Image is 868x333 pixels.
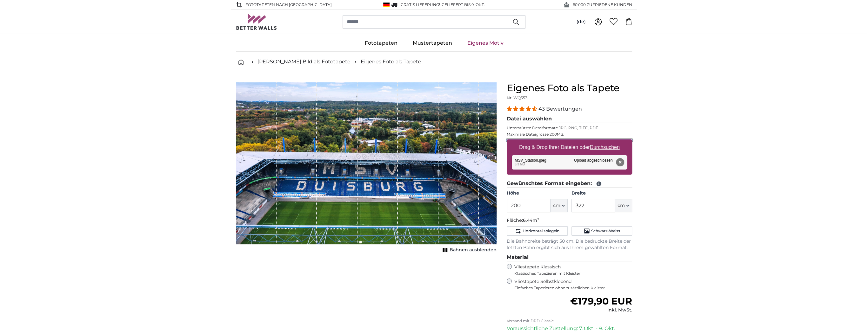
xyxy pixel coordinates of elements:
a: Eigenes Motiv [460,35,511,51]
img: Deutschland [383,3,390,7]
legend: Gewünschtes Format eingeben: [507,180,632,188]
span: Fototapeten nach [GEOGRAPHIC_DATA] [245,2,332,8]
nav: breadcrumbs [236,52,632,72]
button: (de) [571,16,591,28]
p: Fläche: [507,217,632,224]
legend: Datei auswählen [507,115,632,123]
a: Fototapeten [357,35,405,51]
p: Die Bahnbreite beträgt 50 cm. Die bedruckte Breite der letzten Bahn ergibt sich aus Ihrem gewählt... [507,238,632,251]
a: [PERSON_NAME] Bild als Fototapete [257,58,351,66]
div: 1 of 1 [236,82,497,254]
label: Höhe [507,190,567,196]
label: Vliestapete Selbstklebend [514,279,632,291]
span: 43 Bewertungen [538,106,582,112]
h1: Eigenes Foto als Tapete [507,82,632,94]
button: Bahnen ausblenden [441,246,497,254]
span: 60'000 ZUFRIEDENE KUNDEN [573,2,632,8]
span: - [440,2,485,7]
legend: Material [507,253,632,261]
label: Breite [571,190,632,196]
span: GRATIS Lieferung! [401,2,440,7]
span: cm [553,202,560,209]
div: inkl. MwSt. [570,307,632,313]
u: Durchsuchen [590,144,620,150]
label: Vliestapete Klassisch [514,264,627,276]
span: Schwarz-Weiss [591,228,620,234]
p: Voraussichtliche Zustellung: 7. Okt. - 9. Okt. [507,325,632,332]
img: Betterwalls [236,14,277,30]
button: cm [551,199,568,212]
span: Geliefert bis 9. Okt. [442,2,485,7]
button: Schwarz-Weiss [571,226,632,236]
button: Horizontal spiegeln [507,226,567,236]
span: Bahnen ausblenden [450,247,497,253]
p: Versand mit DPD Classic [507,318,632,323]
button: cm [615,199,632,212]
label: Drag & Drop Ihrer Dateien oder [517,141,622,154]
span: Einfaches Tapezieren ohne zusätzlichen Kleister [514,285,632,291]
p: Unterstützte Dateiformate JPG, PNG, TIFF, PDF. [507,125,632,131]
span: Horizontal spiegeln [523,228,559,234]
span: Klassisches Tapezieren mit Kleister [514,271,627,276]
span: €179,90 EUR [570,295,632,307]
span: cm [618,202,625,209]
p: Maximale Dateigrösse 200MB. [507,132,632,137]
span: 4.40 stars [507,106,538,112]
span: 6.44m² [523,217,539,223]
a: Eigenes Foto als Tapete [361,58,421,66]
span: Nr. WQ553 [507,95,527,100]
a: Mustertapeten [405,35,460,51]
